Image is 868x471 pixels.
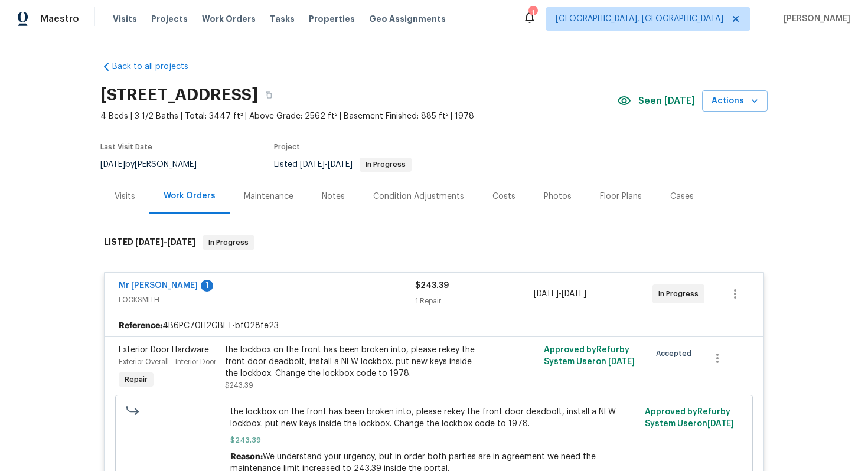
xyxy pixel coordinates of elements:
[300,161,353,169] span: -
[492,191,515,202] div: Costs
[556,13,723,25] span: [GEOGRAPHIC_DATA], [GEOGRAPHIC_DATA]
[534,288,586,300] span: -
[104,235,195,250] h6: LISTED
[562,290,586,298] span: [DATE]
[201,280,213,292] div: 1
[135,238,164,246] span: [DATE]
[151,13,188,25] span: Projects
[258,84,279,106] button: Copy Address
[707,420,734,428] span: [DATE]
[328,161,353,169] span: [DATE]
[230,406,638,430] span: the lockbox on the front has been broken into, please rekey the front door deadbolt, install a NE...
[119,294,415,306] span: LOCKSMITH
[544,346,635,366] span: Approved by Refurby System User on
[164,190,216,202] div: Work Orders
[230,434,638,446] span: $243.39
[608,358,635,366] span: [DATE]
[115,191,135,202] div: Visits
[100,143,152,151] span: Last Visit Date
[274,161,412,169] span: Listed
[670,191,694,202] div: Cases
[225,344,484,380] div: the lockbox on the front has been broken into, please rekey the front door deadbolt, install a NE...
[274,143,300,151] span: Project
[225,382,253,389] span: $243.39
[534,290,559,298] span: [DATE]
[105,315,763,336] div: 4B6PC70H2GBET-bf028fe23
[600,191,642,202] div: Floor Plans
[119,346,209,354] span: Exterior Door Hardware
[369,13,446,25] span: Geo Assignments
[244,191,293,202] div: Maintenance
[638,95,695,107] span: Seen [DATE]
[100,158,211,172] div: by [PERSON_NAME]
[361,161,410,168] span: In Progress
[415,295,534,307] div: 1 Repair
[645,408,734,428] span: Approved by Refurby System User on
[528,7,537,19] div: 1
[120,374,152,385] span: Repair
[113,13,137,25] span: Visits
[167,238,195,246] span: [DATE]
[202,13,256,25] span: Work Orders
[322,191,345,202] div: Notes
[702,90,768,112] button: Actions
[300,161,325,169] span: [DATE]
[230,453,263,461] span: Reason:
[373,191,464,202] div: Condition Adjustments
[204,237,253,248] span: In Progress
[100,161,125,169] span: [DATE]
[779,13,850,25] span: [PERSON_NAME]
[270,15,295,23] span: Tasks
[119,358,216,365] span: Exterior Overall - Interior Door
[415,282,449,290] span: $243.39
[100,89,258,101] h2: [STREET_ADDRESS]
[656,348,696,359] span: Accepted
[544,191,572,202] div: Photos
[135,238,195,246] span: -
[712,94,758,109] span: Actions
[100,61,214,73] a: Back to all projects
[658,288,703,300] span: In Progress
[119,320,162,332] b: Reference:
[40,13,79,25] span: Maestro
[100,110,617,122] span: 4 Beds | 3 1/2 Baths | Total: 3447 ft² | Above Grade: 2562 ft² | Basement Finished: 885 ft² | 1978
[119,282,198,290] a: Mr [PERSON_NAME]
[100,224,768,261] div: LISTED [DATE]-[DATE]In Progress
[309,13,355,25] span: Properties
